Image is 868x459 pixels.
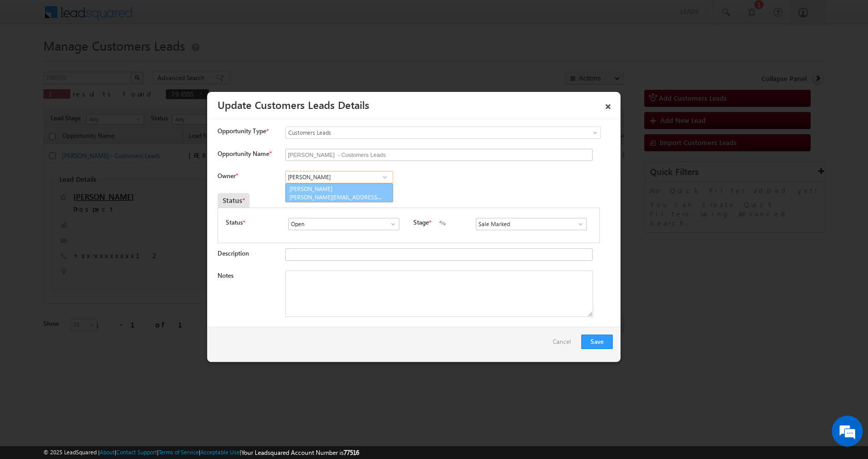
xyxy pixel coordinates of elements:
[384,219,397,229] a: Show All Items
[226,218,243,227] label: Status
[378,172,391,182] a: Show All Items
[476,218,587,230] input: Type to Search
[116,449,157,455] a: Contact Support
[285,171,393,183] input: Type to Search
[289,193,382,201] span: [PERSON_NAME][EMAIL_ADDRESS][PERSON_NAME][DOMAIN_NAME]
[286,128,559,137] span: Customers Leads
[159,449,199,455] a: Terms of Service
[218,97,369,112] a: Update Customers Leads Details
[241,449,359,456] span: Your Leadsquared Account Number is
[200,449,240,455] a: Acceptable Use
[581,335,613,349] button: Save
[288,218,399,230] input: Type to Search
[218,193,250,208] div: Status
[285,126,601,139] a: Customers Leads
[218,272,234,279] label: Notes
[599,96,617,114] a: ×
[100,449,115,455] a: About
[218,172,238,180] label: Owner
[285,183,393,203] a: [PERSON_NAME]
[553,335,576,354] a: Cancel
[344,449,359,456] span: 77516
[43,448,359,457] span: © 2025 LeadSquared | | | | |
[413,218,429,227] label: Stage
[218,249,249,257] label: Description
[218,126,266,136] span: Opportunity Type
[218,150,271,157] label: Opportunity Name
[571,219,584,229] a: Show All Items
